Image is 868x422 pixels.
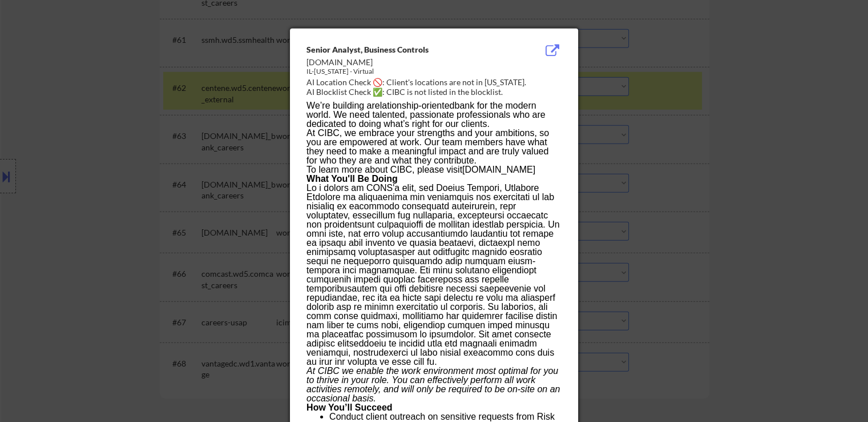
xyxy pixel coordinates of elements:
[462,165,535,174] a: [DOMAIN_NAME]
[306,184,561,367] p: Lo i dolors am CONS'a elit, sed Doeius Tempori, Utlabore Etdolore ma aliquaenima min veniamquis n...
[372,101,454,110] span: relationship-oriented
[306,174,398,184] b: What You'll Be Doing
[306,366,558,385] i: At CIBC we enable the work environment most optimal for you to thrive in your role.
[306,86,566,98] div: AI Blocklist Check ✅: CIBC is not listed in the blocklist.
[306,67,504,77] div: IL-[US_STATE] - Virtual
[306,375,560,403] i: You can effectively perform all work activities remotely, and will only be required to be on-site...
[306,403,393,412] b: How You’ll Succeed
[306,77,566,88] div: AI Location Check 🚫: Client's locations are not in [US_STATE].
[306,101,546,129] span: We’re building a bank for the modern world. We need talented, passionate professionals who are de...
[306,44,504,55] div: Senior Analyst, Business Controls
[306,57,504,68] div: [DOMAIN_NAME]
[306,128,549,165] span: At CIBC, we embrace your strengths and your ambitions, so you are empowered at work. Our team mem...
[306,165,535,174] span: To learn more about CIBC, please visit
